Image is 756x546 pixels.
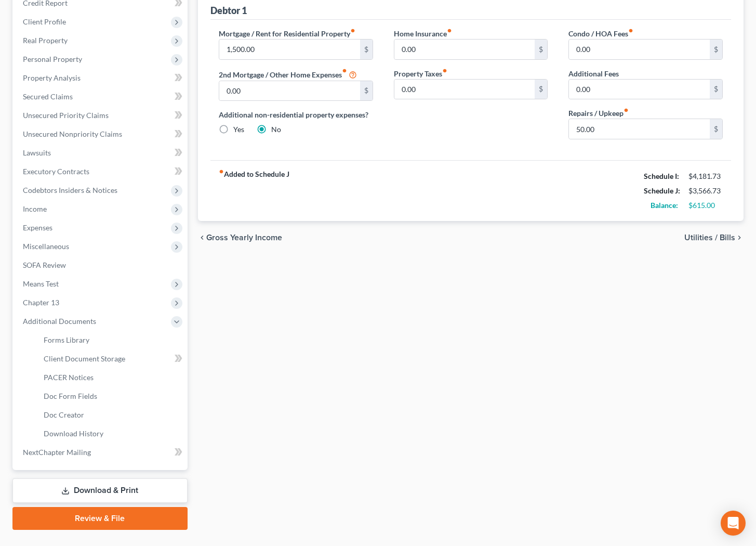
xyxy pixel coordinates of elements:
a: Unsecured Priority Claims [15,106,188,125]
div: $615.00 [688,200,723,211]
a: Download & Print [12,478,188,503]
span: Secured Claims [23,92,73,101]
div: $ [710,119,722,139]
label: Home Insurance [394,28,452,39]
div: $ [360,40,373,59]
span: Download History [44,429,103,438]
i: chevron_left [198,233,206,242]
a: Lawsuits [15,144,188,162]
input: -- [569,119,710,139]
span: Utilities / Bills [684,233,735,242]
span: Chapter 13 [23,298,59,307]
div: $ [710,80,722,99]
button: chevron_left Gross Yearly Income [198,233,282,242]
span: Doc Form Fields [44,392,97,400]
span: Client Profile [23,17,66,26]
a: Client Document Storage [35,349,188,368]
span: NextChapter Mailing [23,448,91,457]
i: fiber_manual_record [447,28,452,33]
i: fiber_manual_record [442,68,447,73]
span: Expenses [23,223,52,232]
div: $ [535,40,547,59]
input: -- [569,80,710,99]
span: Real Property [23,36,68,45]
span: Property Analysis [23,73,81,82]
i: fiber_manual_record [342,68,347,73]
span: Personal Property [23,55,82,63]
label: Repairs / Upkeep [568,108,629,119]
a: Download History [35,424,188,443]
i: fiber_manual_record [628,28,633,33]
a: Executory Contracts [15,162,188,181]
span: PACER Notices [44,373,94,382]
input: -- [569,40,710,59]
a: Doc Form Fields [35,387,188,406]
label: Property Taxes [394,68,447,79]
a: Review & File [12,507,188,530]
button: Utilities / Bills chevron_right [684,233,744,242]
label: Mortgage / Rent for Residential Property [219,28,355,39]
a: NextChapter Mailing [15,443,188,462]
i: chevron_right [735,233,744,242]
a: Doc Creator [35,406,188,424]
label: Additional non-residential property expenses? [219,109,373,120]
span: Additional Documents [23,317,96,326]
label: No [271,124,281,135]
div: $ [535,80,547,99]
div: $3,566.73 [688,186,723,196]
span: Forms Library [44,335,89,344]
label: 2nd Mortgage / Other Home Expenses [219,68,357,81]
span: Gross Yearly Income [206,233,282,242]
input: -- [219,40,360,59]
a: Unsecured Nonpriority Claims [15,125,188,144]
span: Doc Creator [44,410,84,419]
span: Miscellaneous [23,242,69,251]
div: $ [360,81,373,101]
label: Condo / HOA Fees [568,28,633,39]
a: SOFA Review [15,256,188,275]
a: Secured Claims [15,87,188,106]
span: Means Test [23,279,59,288]
i: fiber_manual_record [624,108,629,113]
input: -- [394,80,535,99]
strong: Added to Schedule J [219,169,289,213]
label: Additional Fees [568,68,619,79]
div: Debtor 1 [210,4,247,17]
strong: Schedule I: [644,172,679,180]
span: Codebtors Insiders & Notices [23,186,117,194]
span: SOFA Review [23,261,66,269]
div: Open Intercom Messenger [721,511,746,536]
a: PACER Notices [35,368,188,387]
i: fiber_manual_record [350,28,355,33]
i: fiber_manual_record [219,169,224,174]
input: -- [394,40,535,59]
a: Property Analysis [15,69,188,87]
span: Client Document Storage [44,354,125,363]
span: Lawsuits [23,148,51,157]
span: Unsecured Nonpriority Claims [23,129,122,138]
div: $4,181.73 [688,171,723,181]
input: -- [219,81,360,101]
a: Forms Library [35,331,188,349]
strong: Schedule J: [644,186,680,195]
label: Yes [233,124,244,135]
span: Unsecured Priority Claims [23,111,109,120]
strong: Balance: [651,201,678,210]
div: $ [710,40,722,59]
span: Income [23,204,47,213]
span: Executory Contracts [23,167,89,176]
